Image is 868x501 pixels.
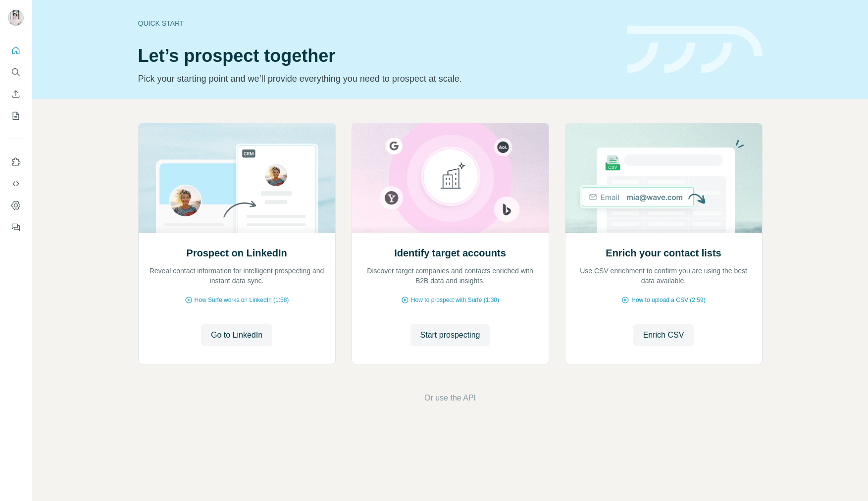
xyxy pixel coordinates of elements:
button: Feedback [8,218,24,236]
button: Go to LinkedIn [201,324,272,346]
button: Dashboard [8,197,24,214]
button: Use Surfe on LinkedIn [8,153,24,171]
button: My lists [8,107,24,125]
p: Reveal contact information for intelligent prospecting and instant data sync. [149,266,325,286]
h2: Enrich your contact lists [606,246,721,260]
span: How to prospect with Surfe (1:30) [411,296,499,304]
p: Use CSV enrichment to confirm you are using the best data available. [575,266,752,286]
span: How Surfe works on LinkedIn (1:58) [195,296,289,304]
button: Search [8,63,24,81]
span: Go to LinkedIn [211,329,262,341]
button: Start prospecting [410,324,490,346]
button: Use Surfe API [8,175,24,193]
img: banner [627,26,763,74]
h2: Identify target accounts [394,246,506,260]
button: Quick start [8,42,24,59]
button: Enrich CSV [633,324,694,346]
img: Prospect on LinkedIn [138,123,336,233]
button: Or use the API [424,392,476,404]
p: Pick your starting point and we’ll provide everything you need to prospect at scale. [138,72,615,86]
img: Avatar [8,10,24,26]
img: Enrich your contact lists [565,123,763,233]
button: Enrich CSV [8,85,24,103]
h2: Prospect on LinkedIn [186,246,287,260]
p: Discover target companies and contacts enriched with B2B data and insights. [362,266,539,286]
img: Identify target accounts [352,123,549,233]
div: Quick start [138,18,615,28]
span: Enrich CSV [643,329,684,341]
span: How to upload a CSV (2:59) [631,296,705,304]
h1: Let’s prospect together [138,46,615,66]
span: Start prospecting [420,329,480,341]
